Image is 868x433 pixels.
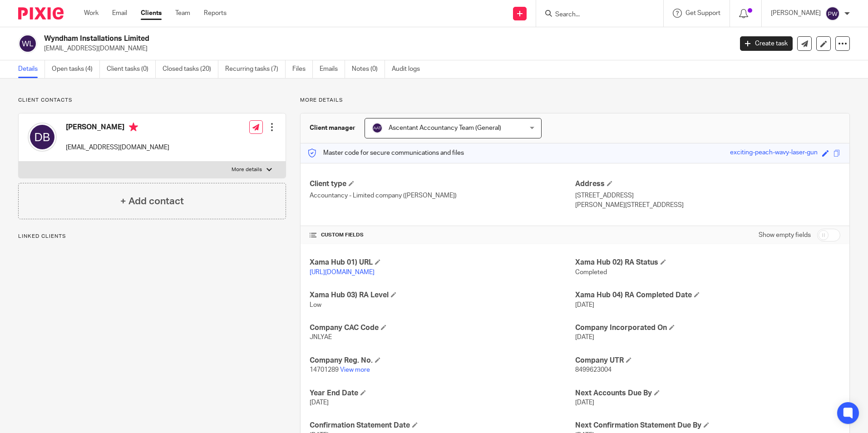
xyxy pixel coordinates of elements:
[310,389,575,398] h4: Year End Date
[825,6,840,21] img: svg%3E
[66,143,169,152] p: [EMAIL_ADDRESS][DOMAIN_NAME]
[18,34,37,53] img: svg%3E
[175,9,190,18] a: Team
[44,44,726,53] p: [EMAIL_ADDRESS][DOMAIN_NAME]
[310,179,575,189] h4: Client type
[84,9,99,18] a: Work
[18,60,45,78] a: Details
[320,60,345,78] a: Emails
[730,148,818,158] div: exciting-peach-wavy-laser-gun
[310,421,575,430] h4: Confirmation Statement Date
[771,9,821,18] p: [PERSON_NAME]
[18,233,286,240] p: Linked clients
[310,302,321,308] span: Low
[310,356,575,365] h4: Company Reg. No.
[575,302,594,308] span: [DATE]
[292,60,313,78] a: Files
[44,34,590,44] h2: Wyndham Installations Limited
[575,334,594,340] span: [DATE]
[575,323,840,333] h4: Company Incorporated On
[392,60,427,78] a: Audit logs
[129,123,138,132] i: Primary
[554,11,636,19] input: Search
[310,191,575,200] p: Accountancy - Limited company ([PERSON_NAME])
[310,231,575,239] h4: CUSTOM FIELDS
[686,10,720,16] span: Get Support
[52,60,100,78] a: Open tasks (4)
[112,9,127,18] a: Email
[18,97,286,104] p: Client contacts
[107,60,156,78] a: Client tasks (0)
[310,123,355,133] h3: Client manager
[141,9,162,18] a: Clients
[575,201,840,210] p: [PERSON_NAME][STREET_ADDRESS]
[352,60,385,78] a: Notes (0)
[225,60,286,78] a: Recurring tasks (7)
[740,36,793,51] a: Create task
[310,323,575,333] h4: Company CAC Code
[310,334,332,340] span: JNLYAE
[307,148,464,157] p: Master code for secure communications and files
[575,269,607,276] span: Completed
[575,399,594,406] span: [DATE]
[372,123,383,133] img: svg%3E
[389,125,501,131] span: Ascentant Accountancy Team (General)
[310,290,575,300] h4: Xama Hub 03) RA Level
[310,367,339,373] span: 14701289
[28,123,57,152] img: svg%3E
[575,367,612,373] span: 8499623004
[300,97,850,104] p: More details
[340,367,370,373] a: View more
[575,356,840,365] h4: Company UTR
[232,166,262,173] p: More details
[310,269,375,276] a: [URL][DOMAIN_NAME]
[575,191,840,200] p: [STREET_ADDRESS]
[310,399,329,406] span: [DATE]
[18,7,64,20] img: Pixie
[66,123,169,134] h4: [PERSON_NAME]
[759,231,811,240] label: Show empty fields
[163,60,218,78] a: Closed tasks (20)
[575,389,840,398] h4: Next Accounts Due By
[204,9,227,18] a: Reports
[120,194,184,208] h4: + Add contact
[575,290,840,300] h4: Xama Hub 04) RA Completed Date
[575,258,840,267] h4: Xama Hub 02) RA Status
[310,258,575,267] h4: Xama Hub 01) URL
[575,421,840,430] h4: Next Confirmation Statement Due By
[575,179,840,189] h4: Address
